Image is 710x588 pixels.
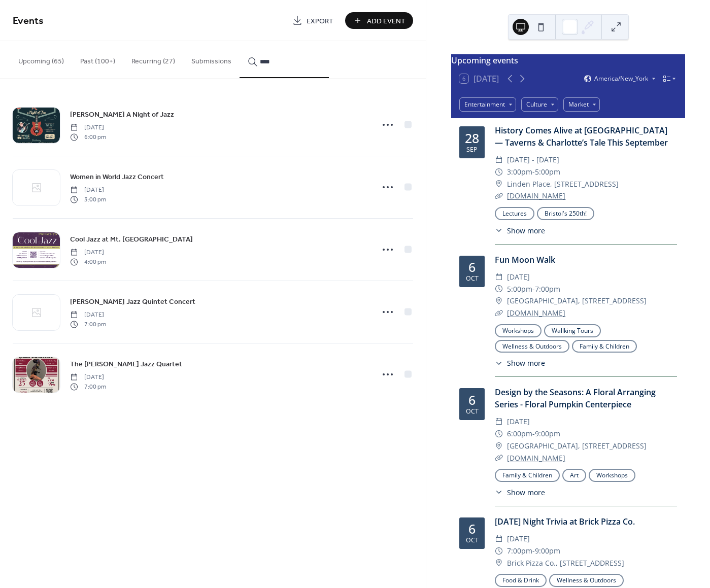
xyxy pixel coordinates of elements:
[70,233,193,245] a: Cool Jazz at Mt. [GEOGRAPHIC_DATA]
[507,166,532,178] span: 3:00pm
[532,283,535,295] span: -
[507,453,565,463] a: [DOMAIN_NAME]
[507,178,619,190] span: Linden Place, [STREET_ADDRESS]
[495,557,503,569] div: ​
[495,254,555,265] a: Fun Moon Walk
[594,76,648,82] span: America/New_York
[70,195,106,204] span: 3:00 pm
[466,275,479,282] div: Oct
[495,387,656,410] a: Design by the Seasons: A Floral Arranging Series - Floral Pumpkin Centerpiece
[495,271,503,283] div: ​
[70,297,195,307] span: [PERSON_NAME] Jazz Quintet Concert
[495,283,503,295] div: ​
[495,295,503,307] div: ​
[507,308,565,318] a: [DOMAIN_NAME]
[495,125,668,148] a: History Comes Alive at [GEOGRAPHIC_DATA] — Taverns & Charlotte’s Tale This September
[466,147,478,153] div: Sep
[451,54,685,66] div: Upcoming events
[468,261,476,273] div: 6
[123,41,183,77] button: Recurring (27)
[507,225,545,236] span: Show more
[507,545,532,557] span: 7:00pm
[495,225,545,236] button: ​Show more
[495,452,503,464] div: ​
[532,545,535,557] span: -
[507,533,530,545] span: [DATE]
[466,537,479,544] div: Oct
[468,394,476,406] div: 6
[507,557,624,569] span: Brick Pizza Co., [STREET_ADDRESS]
[367,16,405,26] span: Add Event
[535,283,560,295] span: 7:00pm
[495,178,503,190] div: ​
[495,166,503,178] div: ​
[495,358,503,368] div: ​
[535,545,560,557] span: 9:00pm
[70,373,106,382] span: [DATE]
[495,533,503,545] div: ​
[495,487,545,498] button: ​Show more
[495,487,503,498] div: ​
[495,358,545,368] button: ​Show more
[70,172,164,183] span: Women in World Jazz Concert
[495,428,503,440] div: ​
[495,154,503,166] div: ​
[507,358,545,368] span: Show more
[495,545,503,557] div: ​
[345,12,413,29] button: Add Event
[70,359,182,370] span: The [PERSON_NAME] Jazz Quartet
[70,248,106,257] span: [DATE]
[70,186,106,195] span: [DATE]
[70,123,106,132] span: [DATE]
[507,283,532,295] span: 5:00pm
[70,382,106,391] span: 7:00 pm
[507,487,545,498] span: Show more
[466,408,479,415] div: Oct
[507,416,530,428] span: [DATE]
[70,234,193,245] span: Cool Jazz at Mt. [GEOGRAPHIC_DATA]
[495,440,503,452] div: ​
[507,428,532,440] span: 6:00pm
[70,109,174,120] a: [PERSON_NAME] A Night of Jazz
[72,41,123,77] button: Past (100+)
[70,171,164,183] a: Women in World Jazz Concert
[70,320,106,329] span: 7:00 pm
[507,271,530,283] span: [DATE]
[183,41,240,77] button: Submissions
[70,257,106,266] span: 4:00 pm
[535,428,560,440] span: 9:00pm
[70,296,195,307] a: [PERSON_NAME] Jazz Quintet Concert
[532,166,535,178] span: -
[495,416,503,428] div: ​
[532,428,535,440] span: -
[507,295,647,307] span: [GEOGRAPHIC_DATA], [STREET_ADDRESS]
[70,132,106,142] span: 6:00 pm
[535,166,560,178] span: 5:00pm
[507,154,559,166] span: [DATE] - [DATE]
[507,191,565,200] a: [DOMAIN_NAME]
[465,132,479,145] div: 28
[495,225,503,236] div: ​
[468,523,476,535] div: 6
[10,41,72,77] button: Upcoming (65)
[70,110,174,120] span: [PERSON_NAME] A Night of Jazz
[13,11,44,31] span: Events
[285,12,341,29] a: Export
[495,307,503,319] div: ​
[70,310,106,320] span: [DATE]
[70,358,182,370] a: The [PERSON_NAME] Jazz Quartet
[507,440,647,452] span: [GEOGRAPHIC_DATA], [STREET_ADDRESS]
[307,16,333,26] span: Export
[495,515,677,528] div: [DATE] Night Trivia at Brick Pizza Co.
[495,190,503,202] div: ​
